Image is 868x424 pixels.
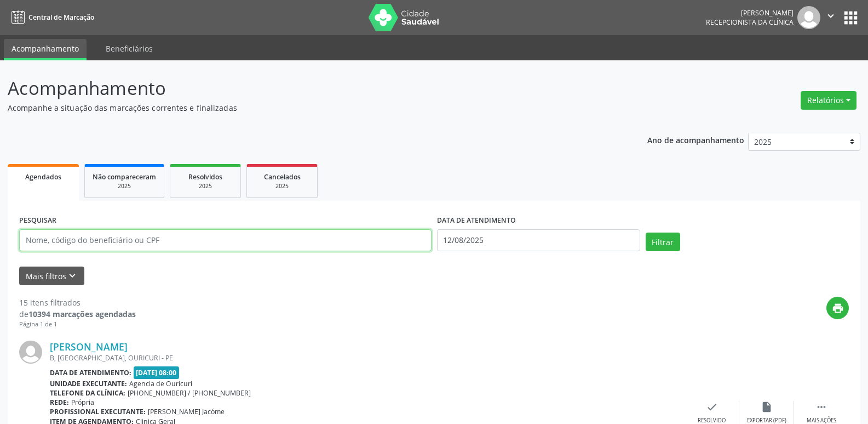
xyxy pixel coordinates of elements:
[188,172,222,182] span: Resolvidos
[8,75,605,102] p: Acompanhamento
[797,6,820,29] img: img
[761,401,773,413] i: insert_drive_file
[4,39,87,60] a: Acompanhamento
[178,182,233,190] div: 2025
[50,341,128,353] a: [PERSON_NAME]
[50,368,131,377] b: Data de atendimento:
[93,172,156,182] span: Não compareceram
[98,39,160,58] a: Beneficiários
[128,388,251,398] span: [PHONE_NUMBER] / [PHONE_NUMBER]
[50,398,69,407] b: Rede:
[706,18,794,27] span: Recepcionista da clínica
[815,401,827,413] i: 
[19,297,136,308] div: 15 itens filtrados
[134,366,180,379] span: [DATE] 08:00
[19,320,136,329] div: Página 1 de 1
[19,212,56,229] label: PESQUISAR
[255,182,309,190] div: 2025
[825,10,837,22] i: 
[264,172,301,182] span: Cancelados
[19,229,432,251] input: Nome, código do beneficiário ou CPF
[93,182,156,190] div: 2025
[706,8,794,18] div: [PERSON_NAME]
[148,407,225,416] span: [PERSON_NAME] Jacóme
[19,267,84,286] button: Mais filtroskeyboard_arrow_down
[129,379,192,388] span: Agencia de Ouricuri
[71,398,94,407] span: Própria
[801,91,856,110] button: Relatórios
[646,233,680,251] button: Filtrar
[19,308,136,320] div: de
[50,388,125,398] b: Telefone da clínica:
[50,353,685,363] div: B, [GEOGRAPHIC_DATA], OURICURI - PE
[437,229,640,251] input: Selecione um intervalo
[826,297,849,319] button: print
[66,270,78,282] i: keyboard_arrow_down
[8,102,605,114] p: Acompanhe a situação das marcações correntes e finalizadas
[19,341,42,364] img: img
[841,8,860,27] button: apps
[28,309,136,319] strong: 10394 marcações agendadas
[28,13,94,22] span: Central de Marcação
[50,407,146,416] b: Profissional executante:
[437,212,516,229] label: DATA DE ATENDIMENTO
[8,8,94,26] a: Central de Marcação
[647,133,744,146] p: Ano de acompanhamento
[820,6,841,29] button: 
[706,401,718,413] i: check
[832,302,844,314] i: print
[25,172,61,182] span: Agendados
[50,379,127,388] b: Unidade executante:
